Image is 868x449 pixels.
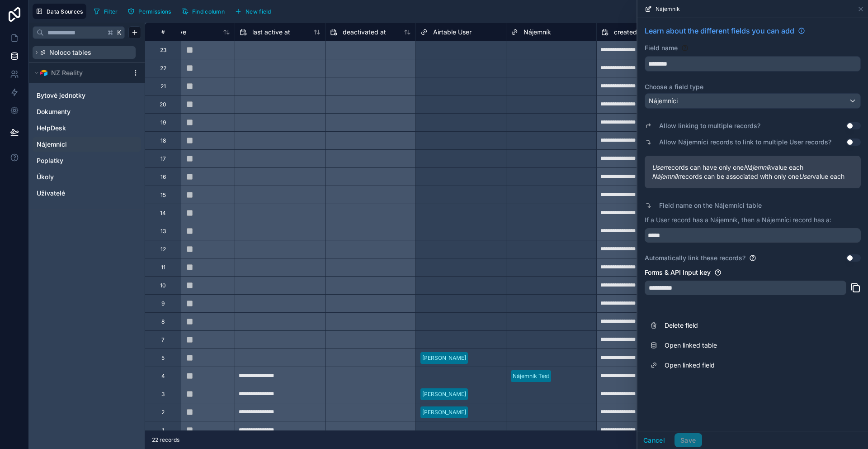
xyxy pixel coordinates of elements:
[37,156,63,165] span: Poplatky
[160,282,166,289] div: 10
[37,172,54,182] span: Úkoly
[47,8,83,15] span: Data Sources
[422,354,466,362] div: [PERSON_NAME]
[162,427,164,434] div: 1
[160,191,166,199] div: 15
[160,119,166,126] div: 19
[37,107,119,116] a: Dokumenty
[161,391,165,398] div: 3
[160,246,166,253] div: 12
[637,433,671,448] button: Cancel
[614,28,645,37] span: created at
[33,186,141,201] div: Uživatelé
[645,253,745,263] label: Automatically link these records?
[161,318,165,325] div: 8
[659,201,762,210] label: Field name on the Nájemníci table
[659,121,760,130] label: Allow linking to multiple records?
[160,101,166,108] div: 20
[665,321,795,330] span: Delete field
[161,409,165,416] div: 2
[245,8,271,15] span: New field
[231,5,274,18] button: New field
[33,4,86,19] button: Data Sources
[178,5,228,18] button: Find column
[645,335,861,355] a: Open linked table
[37,91,85,100] span: Bytové jednotky
[37,124,119,133] a: HelpDesk
[422,408,466,416] div: [PERSON_NAME]
[645,268,711,277] label: Forms & API Input key
[37,91,119,100] a: Bytové jednotky
[645,355,861,375] a: Open linked field
[799,172,812,180] em: User
[645,215,861,224] p: If a User record has a Nájemník, then a Nájemníci record has a:
[645,43,678,53] label: Field name
[645,25,805,36] a: Learn about the different fields you can add
[160,155,166,162] div: 17
[161,264,165,271] div: 11
[192,8,225,15] span: Find column
[37,124,66,133] span: HelpDesk
[160,210,166,217] div: 14
[160,228,166,235] div: 13
[160,83,166,90] div: 21
[652,163,854,172] span: records can have only one value each
[160,173,166,181] div: 16
[33,88,141,103] div: Bytové jednotky
[649,96,678,105] span: Nájemníci
[33,121,141,135] div: HelpDesk
[160,65,166,72] div: 22
[138,8,171,15] span: Permissions
[33,105,141,119] div: Dokumenty
[104,8,118,15] span: Filter
[90,5,121,18] button: Filter
[160,47,166,54] div: 23
[152,436,179,444] span: 22 records
[422,390,466,398] div: [PERSON_NAME]
[37,172,119,182] a: Úkoly
[37,140,119,149] a: Nájemníci
[33,67,128,79] button: Airtable LogoNZ Reality
[33,46,136,59] button: Noloco tables
[124,5,174,18] button: Permissions
[37,189,119,198] a: Uživatelé
[652,172,679,180] em: Nájemník
[37,156,119,165] a: Poplatky
[645,82,861,91] label: Choose a field type
[116,29,123,36] span: K
[124,5,178,18] a: Permissions
[152,29,174,35] div: #
[524,28,551,37] span: Nájemník
[33,170,141,184] div: Úkoly
[252,28,290,37] span: last active at
[161,300,165,307] div: 9
[160,137,166,144] div: 18
[645,93,861,109] button: Nájemníci
[161,354,165,362] div: 5
[744,163,771,171] em: Nájemník
[659,138,831,147] label: Allow Nájemníci records to link to multiple User records?
[40,69,47,76] img: Airtable Logo
[51,68,83,77] span: NZ Reality
[49,48,91,57] span: Noloco tables
[652,163,665,171] em: User
[513,372,549,380] div: Nájemník Test
[343,28,386,37] span: deactivated at
[645,315,861,335] button: Delete field
[37,189,65,198] span: Uživatelé
[33,137,141,152] div: Nájemníci
[645,25,794,36] span: Learn about the different fields you can add
[161,336,165,344] div: 7
[652,172,854,181] span: records can be associated with only one value each
[37,140,67,149] span: Nájemníci
[161,373,165,380] div: 4
[37,107,71,116] span: Dokumenty
[33,153,141,168] div: Poplatky
[433,28,472,37] span: Airtable User
[656,5,680,13] span: Nájemník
